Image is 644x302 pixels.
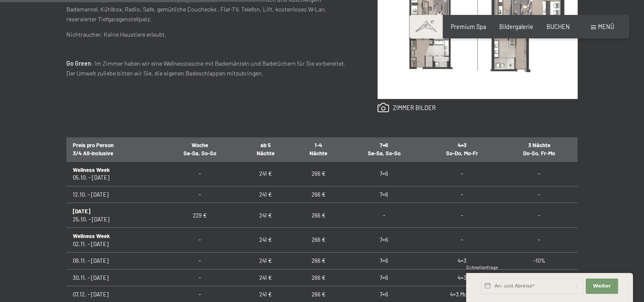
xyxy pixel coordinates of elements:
td: - [160,161,239,186]
td: 241 € [239,203,292,228]
a: Premium Spa [451,23,486,30]
b: [DATE] [73,208,90,215]
th: 4=3 [424,136,501,161]
span: Sa-Sa, So-So [368,149,401,156]
td: 241 € [239,269,292,286]
td: 30.11. - [DATE] [66,269,160,286]
td: 266 € [292,253,345,269]
td: 12.10. - [DATE] [66,186,160,203]
th: ab 5 [239,136,292,161]
span: 3/4 All-Inclusive [73,149,113,156]
span: Weiter [593,283,611,290]
td: - [160,228,239,253]
td: - [501,203,578,228]
td: - [501,161,578,186]
span: Sa-Sa, So-So [183,149,216,156]
b: Wellness Week [73,232,110,239]
span: Nächte [309,149,327,156]
td: - [160,269,239,286]
td: 4=3 [424,269,501,286]
b: Wellness Week [73,166,110,173]
td: 241 € [239,186,292,203]
td: -10% [501,253,578,269]
a: BUCHEN [547,23,570,30]
td: - [160,253,239,269]
th: 1-4 [292,136,345,161]
span: Menü [598,23,614,30]
td: - [424,228,501,253]
td: 229 € [160,203,239,228]
td: 7=6 [345,228,424,253]
th: 7=6 [345,136,424,161]
span: Do-So, Fr-Mo [523,149,555,156]
td: 7=6 [345,269,424,286]
td: 05.10. - [DATE] [66,161,160,186]
td: - [501,228,578,253]
td: 266 € [292,228,345,253]
td: 25.10. - [DATE] [66,203,160,228]
td: 4=3 [424,253,501,269]
td: 266 € [292,203,345,228]
td: - [424,186,501,203]
strong: Go Green [66,60,91,67]
td: 7=6 [345,253,424,269]
td: 7=6 [345,161,424,186]
span: Preis pro Person [73,142,114,148]
th: Woche [160,136,239,161]
button: Weiter [586,279,618,294]
td: - [424,203,501,228]
td: 02.11. - [DATE] [66,228,160,253]
td: 7=6 [345,186,424,203]
a: Bildergalerie [499,23,533,30]
td: 266 € [292,161,345,186]
td: - [501,186,578,203]
td: - [345,203,424,228]
span: So-Do, Mo-Fr [446,149,478,156]
span: Nächte [257,149,275,156]
td: 241 € [239,228,292,253]
td: 266 € [292,186,345,203]
span: Schnellanfrage [466,264,498,270]
p: : Im Zimmer haben wir eine Wellnesstasche mit Bademänteln und Badetüchern für Sie vorbereitet. De... [66,59,348,78]
th: 3 Nächte [501,136,578,161]
p: Nichtraucher. Keine Haustiere erlaubt. [66,30,348,40]
td: 241 € [239,253,292,269]
td: - [160,186,239,203]
td: - [424,161,501,186]
td: 09.11. - [DATE] [66,253,160,269]
td: 266 € [292,269,345,286]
